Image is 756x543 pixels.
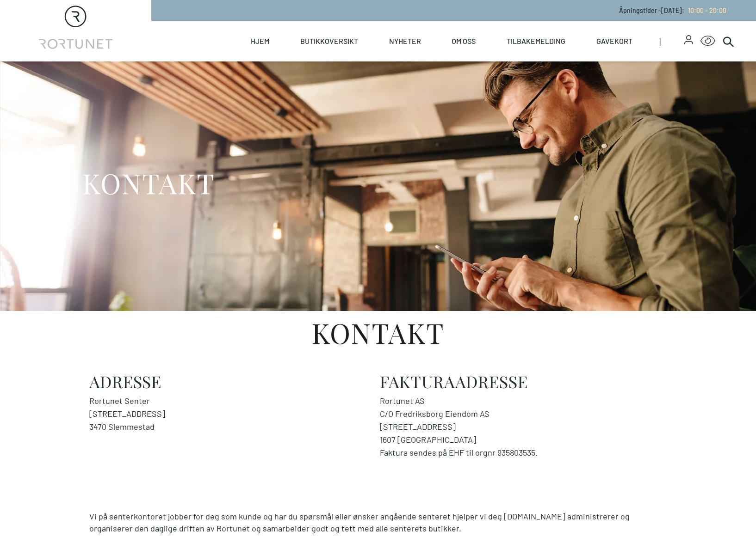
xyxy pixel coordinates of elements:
[452,21,476,61] a: Om oss
[700,34,715,49] button: Open Accessibility Menu
[389,21,421,61] a: Nyheter
[82,165,215,200] h1: KONTAKT
[380,372,667,390] h2: Fakturaadresse
[619,6,726,15] p: Åpningstider - [DATE] :
[684,6,726,14] a: 10:00 - 20:00
[89,372,376,390] h2: Adresse
[300,21,358,61] a: Butikkoversikt
[251,21,269,61] a: Hjem
[659,21,684,61] span: |
[507,21,565,61] a: Tilbakemelding
[89,511,667,534] p: Vi på senterkontoret jobber for deg som kunde og har du spørsmål eller ønsker angående senteret h...
[596,21,632,61] a: Gavekort
[688,6,726,14] span: 10:00 - 20:00
[380,394,667,459] address: Rortunet AS C/O Fredriksborg Eiendom AS [STREET_ADDRESS] 1607 [GEOGRAPHIC_DATA] Faktura sendes på...
[89,394,376,433] address: Rortunet Senter [STREET_ADDRESS] 3470 Slemmestad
